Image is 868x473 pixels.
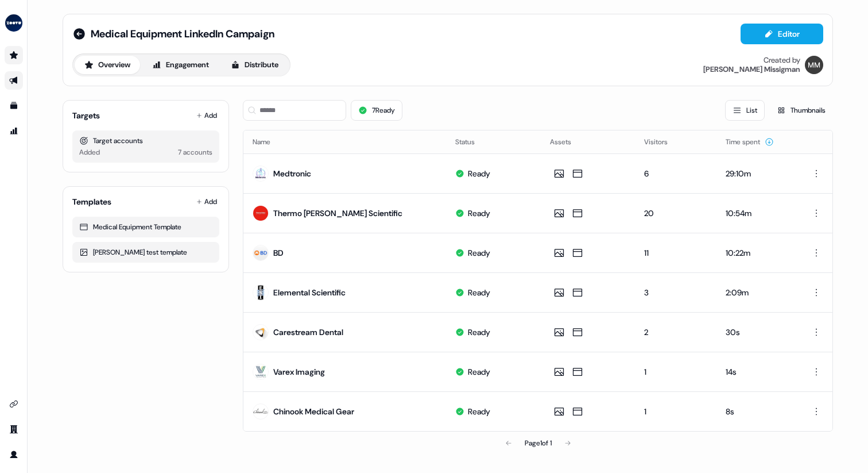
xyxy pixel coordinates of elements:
a: Go to team [5,420,23,439]
button: Time spent [726,132,774,152]
div: Medtronic [273,168,311,179]
button: Thumbnails [769,100,833,121]
button: Name [253,132,284,152]
button: 7Ready [351,100,402,121]
div: Ready [468,247,490,259]
div: 7 accounts [178,147,212,158]
div: BD [273,247,284,259]
div: 20 [644,207,707,219]
div: Ready [468,207,490,219]
div: 1 [644,366,707,378]
a: Go to prospects [5,46,23,64]
div: [PERSON_NAME] test template [79,247,212,258]
div: Targets [72,110,100,121]
div: 6 [644,168,707,179]
button: Overview [75,56,140,74]
div: Ready [468,406,490,417]
div: Thermo [PERSON_NAME] Scientific [273,207,402,219]
div: Varex Imaging [273,366,325,378]
a: Go to outbound experience [5,71,23,90]
div: Added [79,147,100,158]
div: 10:22m [726,247,785,259]
a: Go to attribution [5,122,23,140]
img: Morgan [805,56,823,74]
button: Editor [741,24,823,44]
div: 30s [726,326,785,338]
div: 10:54m [726,207,785,219]
a: Go to integrations [5,395,23,413]
button: Status [455,132,489,152]
div: Chinook Medical Gear [273,406,354,417]
div: Ready [468,168,490,179]
a: Go to templates [5,97,23,115]
div: Carestream Dental [273,326,343,338]
button: Add [194,107,219,124]
button: List [725,100,765,121]
a: Go to profile [5,445,23,464]
div: Created by [764,56,800,65]
button: Distribute [221,56,288,74]
div: Ready [468,287,490,298]
div: 2:09m [726,287,785,298]
div: Elemental Scientific [273,287,346,298]
a: Editor [741,29,823,41]
span: Medical Equipment LinkedIn Campaign [91,27,274,41]
div: 3 [644,287,707,298]
div: 29:10m [726,168,785,179]
div: Page 1 of 1 [525,437,552,449]
th: Assets [541,130,635,153]
button: Add [194,194,219,210]
div: Ready [468,366,490,378]
div: 8s [726,406,785,417]
button: Visitors [644,132,681,152]
div: Medical Equipment Template [79,221,212,233]
div: 1 [644,406,707,417]
div: [PERSON_NAME] Missigman [703,65,800,74]
div: 14s [726,366,785,378]
div: Target accounts [79,135,212,147]
div: 2 [644,326,707,338]
div: Ready [468,326,490,338]
div: 11 [644,247,707,259]
div: Templates [72,196,111,207]
button: Engagement [142,56,219,74]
